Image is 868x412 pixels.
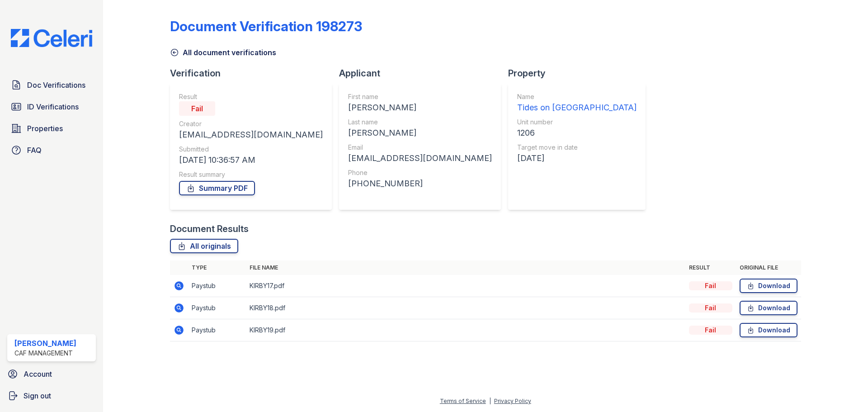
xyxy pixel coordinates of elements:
a: Download [740,279,797,293]
a: Doc Verifications [7,76,96,94]
div: Fail [689,303,732,313]
div: Fail [179,101,215,116]
a: Name Tides on [GEOGRAPHIC_DATA] [517,92,637,114]
div: [EMAIL_ADDRESS][DOMAIN_NAME] [179,128,323,141]
div: [PERSON_NAME] [348,101,492,114]
div: [PERSON_NAME] [14,338,76,349]
div: Fail [689,326,732,335]
a: ID Verifications [7,98,96,116]
div: First name [348,92,492,101]
img: CE_Logo_Blue-a8612792a0a2168367f1c8372b55b34899dd931a85d93a1a3d3e32e68fde9ad4.png [4,29,99,47]
div: [PERSON_NAME] [348,127,492,139]
div: Document Results [170,223,249,235]
div: Name [517,92,637,101]
a: All originals [170,239,238,253]
a: Terms of Service [440,398,486,404]
th: File name [246,260,685,275]
td: KIRBY18.pdf [246,297,685,319]
div: Document Verification 198273 [170,18,362,34]
div: [DATE] 10:36:57 AM [179,154,323,166]
span: FAQ [27,145,42,156]
div: Tides on [GEOGRAPHIC_DATA] [517,101,637,114]
td: KIRBY19.pdf [246,319,685,341]
div: Target move in date [517,143,637,152]
td: Paystub [188,275,246,297]
a: All document verifications [170,47,276,58]
span: Properties [27,123,63,134]
div: Fail [689,281,732,290]
div: [PHONE_NUMBER] [348,177,492,190]
span: Sign out [24,390,51,401]
div: Email [348,143,492,152]
a: Download [740,301,797,315]
div: Submitted [179,145,323,154]
div: Last name [348,118,492,127]
div: Applicant [339,67,508,80]
a: Privacy Policy [494,398,531,404]
div: Unit number [517,118,637,127]
a: Summary PDF [179,181,255,195]
td: Paystub [188,319,246,341]
div: Verification [170,67,339,80]
th: Type [188,260,246,275]
a: Download [740,323,797,337]
span: Account [24,369,52,379]
div: Creator [179,119,323,128]
td: Paystub [188,297,246,319]
a: FAQ [7,141,96,159]
td: KIRBY17.pdf [246,275,685,297]
div: Result summary [179,170,323,179]
th: Original file [736,260,801,275]
a: Account [4,365,99,383]
iframe: chat widget [830,376,859,403]
div: [EMAIL_ADDRESS][DOMAIN_NAME] [348,152,492,165]
div: Result [179,92,323,101]
th: Result [685,260,736,275]
div: CAF Management [14,349,76,358]
span: ID Verifications [27,101,79,112]
div: [DATE] [517,152,637,165]
div: Phone [348,168,492,177]
a: Sign out [4,387,99,405]
div: 1206 [517,127,637,139]
div: Property [508,67,653,80]
div: | [489,398,491,404]
span: Doc Verifications [27,80,85,90]
a: Properties [7,119,96,137]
